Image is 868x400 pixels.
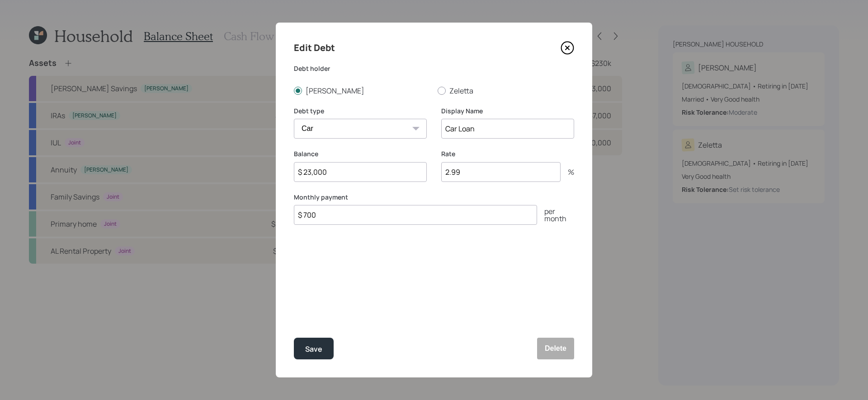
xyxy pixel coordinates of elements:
div: per month [537,208,574,222]
div: % [561,168,574,176]
label: Debt holder [294,64,574,73]
div: Save [305,343,322,355]
label: Balance [294,149,427,158]
label: Display Name [441,107,574,116]
button: Delete [537,338,574,359]
label: [PERSON_NAME] [294,86,430,96]
label: Rate [441,149,574,158]
label: Debt type [294,107,427,116]
label: Monthly payment [294,193,574,202]
button: Save [294,338,334,359]
label: Zeletta [438,86,574,96]
h4: Edit Debt [294,41,335,55]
